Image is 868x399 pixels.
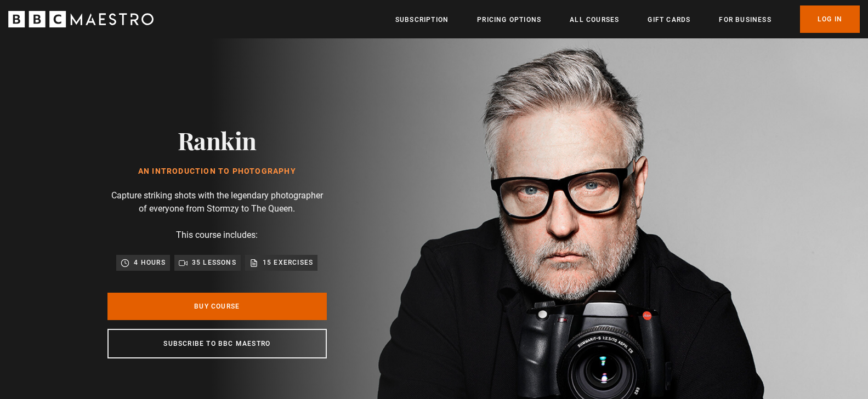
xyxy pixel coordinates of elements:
p: This course includes: [176,229,258,242]
p: 35 lessons [192,257,236,268]
svg: BBC Maestro [8,11,154,27]
p: Capture striking shots with the legendary photographer of everyone from Stormzy to The Queen. [107,189,327,215]
a: Subscribe to BBC Maestro [107,329,327,358]
a: For business [719,14,771,25]
a: Log In [800,5,860,33]
a: All Courses [570,14,619,25]
h1: An Introduction to Photography [138,167,296,176]
a: Pricing Options [477,14,541,25]
h2: Rankin [138,126,296,154]
a: Gift Cards [648,14,690,25]
p: 4 hours [134,257,165,268]
a: Subscription [395,14,449,25]
a: Buy Course [107,293,327,320]
nav: Primary [395,5,860,33]
p: 15 exercises [263,257,313,268]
